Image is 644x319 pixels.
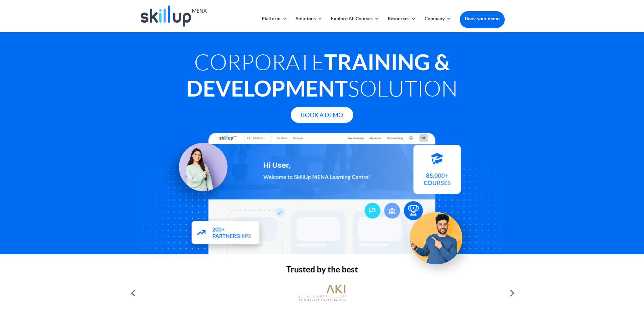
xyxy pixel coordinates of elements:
[183,214,267,254] img: Partners - SkillUp Mena
[296,16,323,32] a: Solutions
[331,16,379,32] a: Explore All Courses
[388,16,416,32] a: Resources
[262,16,287,32] a: Platform
[531,246,644,319] iframe: Chat Widget
[399,197,479,278] img: Upskill your workforce - SkillUp
[425,16,451,32] a: Company
[299,281,346,305] img: al khayyat investments logo
[291,107,353,123] a: Book A Demo
[141,5,207,27] img: Skillup Mena
[161,135,234,208] img: Learning Management Solution - SkillUp
[140,265,505,277] h2: Trusted by the best
[413,148,461,197] img: Courses library - SkillUp MENA
[186,49,450,101] strong: Training & Development
[140,49,505,105] h1: Corporate Solution
[460,11,505,26] a: Book your demo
